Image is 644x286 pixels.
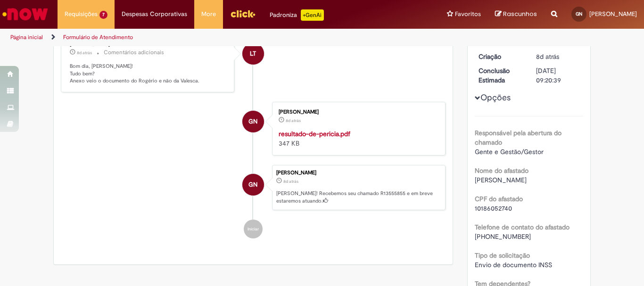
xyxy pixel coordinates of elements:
span: 8d atrás [77,50,92,56]
time: 23/09/2025 10:08:01 [77,50,92,56]
p: [PERSON_NAME]! Recebemos seu chamado R13555855 e em breve estaremos atuando. [276,190,440,204]
b: Responsável pela abertura do chamado [475,129,561,147]
div: [PERSON_NAME] [276,170,440,176]
span: Rascunhos [503,9,537,18]
span: More [201,9,216,19]
span: [PERSON_NAME] [475,176,527,184]
p: Bom dia, [PERSON_NAME]! Tudo bem? Anexo veio o documento do Rogério e não da Valesca. [70,63,227,85]
div: Padroniza [270,9,324,21]
span: GN [248,110,257,133]
span: Gente e Gestão/Gestor [475,147,544,156]
img: ServiceNow [1,5,50,24]
a: Formulário de Atendimento [63,33,133,41]
p: +GenAi [301,9,324,21]
span: [PERSON_NAME] [589,10,637,18]
b: CPF do afastado [475,195,523,203]
span: Envio de documento INSS [475,261,552,269]
span: [PHONE_NUMBER] [475,232,531,241]
b: Tipo de solicitação [475,251,530,260]
span: 8d atrás [536,52,559,61]
span: 7 [99,11,107,19]
a: Página inicial [10,33,43,41]
time: 22/09/2025 15:20:35 [536,52,559,61]
dt: Conclusão Estimada [471,66,529,85]
div: [PERSON_NAME] [279,109,436,115]
span: Despesas Corporativas [122,9,187,19]
b: Nome do afastado [475,166,528,175]
a: resultado-de-pericia.pdf [279,130,350,138]
dt: Criação [471,52,529,61]
ul: Histórico de tíquete [61,25,446,248]
span: GN [576,11,582,17]
span: 8d atrás [283,179,298,184]
div: 22/09/2025 15:20:35 [536,52,580,61]
div: [DATE] 09:20:39 [536,66,580,85]
span: 8d atrás [286,118,301,123]
span: LT [250,42,256,65]
div: 347 KB [279,129,436,148]
span: GN [248,173,257,196]
div: Lucimara ThomasDaSilva [242,43,264,65]
li: Gabriela Marques Do Nascimento [61,165,446,210]
small: Comentários adicionais [104,49,164,57]
div: Gabriela Marques Do Nascimento [242,111,264,132]
span: 10186052740 [475,204,512,212]
time: 22/09/2025 15:20:35 [283,179,298,184]
a: Rascunhos [495,10,537,19]
img: click_logo_yellow_360x200.png [230,7,256,21]
ul: Trilhas de página [7,29,422,46]
span: Requisições [65,9,98,19]
div: Gabriela Marques Do Nascimento [242,174,264,196]
time: 22/09/2025 15:20:20 [286,118,301,123]
span: Favoritos [455,9,481,19]
b: Telefone de contato do afastado [475,223,570,231]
